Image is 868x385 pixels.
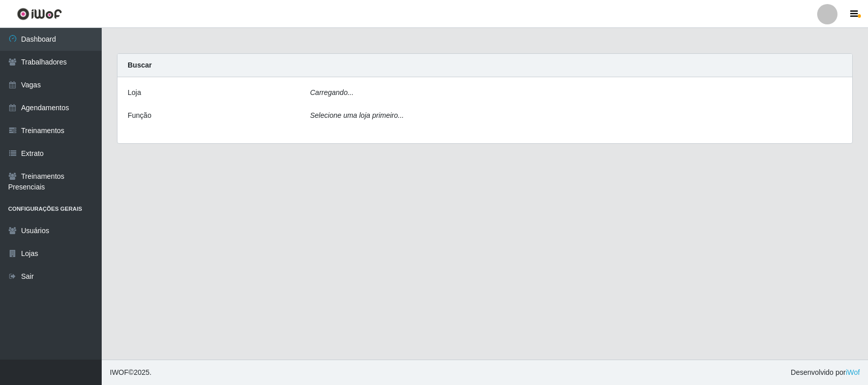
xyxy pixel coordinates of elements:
i: Carregando... [310,88,354,97]
span: IWOF [110,368,129,376]
strong: Buscar [128,61,152,69]
img: CoreUI Logo [17,8,62,20]
i: Selecione uma loja primeiro... [310,111,404,119]
label: Função [128,110,152,121]
span: Desenvolvido por [791,367,860,378]
span: © 2025 . [110,367,152,378]
a: iWof [846,368,860,376]
label: Loja [128,87,141,98]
